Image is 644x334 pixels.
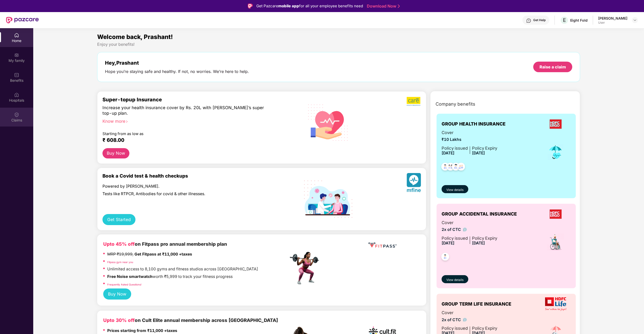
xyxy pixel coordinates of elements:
span: E [563,17,566,23]
div: Get Pazcare for all your employee benefits need [256,3,363,9]
span: View details [446,278,463,282]
button: Buy Now [102,148,129,158]
a: Download Now [367,4,398,9]
del: MRP ₹19,999, [107,252,133,257]
img: fpp.png [288,251,324,286]
img: icon [547,144,564,160]
img: info [463,318,467,322]
span: Cover [442,219,497,226]
span: GROUP TERM LIFE INSURANCE [442,301,511,308]
span: GROUP ACCIDENTAL INSURANCE [442,211,517,218]
div: Increase your health insurance cover by Rs. 20L with [PERSON_NAME]’s super top-up plan. [102,105,267,116]
div: Policy Expiry [472,145,497,151]
span: ₹10 Lakhs [442,137,497,143]
div: Powered by [PERSON_NAME]. [102,184,267,189]
span: Cover [442,309,497,316]
span: [DATE] [442,151,454,155]
div: Eight Fold [570,18,588,23]
span: Company benefits [436,101,475,108]
b: Upto 45% off [103,241,135,247]
img: b5dec4f62d2307b9de63beb79f102df3.png [407,97,421,106]
p: worth ₹5,999 to track your fitness progress [107,274,233,280]
img: svg+xml;base64,PHN2ZyB4bWxucz0iaHR0cDovL3d3dy53My5vcmcvMjAwMC9zdmciIHdpZHRoPSI0OC45MTUiIGhlaWdodD... [444,161,457,174]
span: Cover [442,129,497,136]
div: Policy issued [442,235,468,241]
b: on Fitpass pro annual membership plan [103,241,227,247]
img: insurerLogo [547,117,565,131]
img: insurerLogo [545,297,566,311]
img: svg+xml;base64,PHN2ZyB4bWxucz0iaHR0cDovL3d3dy53My5vcmcvMjAwMC9zdmciIHdpZHRoPSIxOTIiIGhlaWdodD0iMT... [304,181,352,218]
img: svg+xml;base64,PHN2ZyBpZD0iSGVscC0zMngzMiIgeG1sbnM9Imh0dHA6Ly93d3cudzMub3JnLzIwMDAvc3ZnIiB3aWR0aD... [526,18,531,23]
div: Policy Expiry [472,325,497,331]
img: svg+xml;base64,PHN2ZyBpZD0iRHJvcGRvd24tMzJ4MzIiIHhtbG5zPSJodHRwOi8vd3d3LnczLm9yZy8yMDAwL3N2ZyIgd2... [633,18,637,22]
img: info [463,228,467,231]
div: Tests like RTPCR, Antibodies for covid & other illnesses. [102,191,267,197]
span: 2x of CTC [442,317,497,323]
img: Stroke [398,4,400,9]
div: Get Help [533,18,546,22]
button: View details [442,185,468,193]
button: View details [442,275,468,283]
img: fppp.png [367,240,398,250]
a: Frequently Asked Questions! [107,283,141,286]
div: Hope you’re staying safe and healthy. If not, no worries. We’re here to help. [105,69,249,74]
span: Welcome back, Prashant! [97,33,173,40]
div: Policy Expiry [472,235,497,241]
div: ₹ 608.00 [102,137,283,143]
span: [DATE] [472,241,485,245]
div: Policy issued [442,145,468,151]
span: View details [446,188,463,192]
p: Unlimited access to 8,100 gyms and fitness studios across [GEOGRAPHIC_DATA] [107,266,258,272]
img: svg+xml;base64,PHN2ZyB4bWxucz0iaHR0cDovL3d3dy53My5vcmcvMjAwMC9zdmciIHdpZHRoPSI0OC45NDMiIGhlaWdodD... [450,161,462,174]
strong: mobile app [278,4,299,8]
img: svg+xml;base64,PHN2ZyBpZD0iQ2xhaW0iIHhtbG5zPSJodHRwOi8vd3d3LnczLm9yZy8yMDAwL3N2ZyIgd2lkdGg9IjIwIi... [14,112,19,117]
img: svg+xml;base64,PHN2ZyB4bWxucz0iaHR0cDovL3d3dy53My5vcmcvMjAwMC9zdmciIHdpZHRoPSI0OC45NDMiIGhlaWdodD... [439,161,451,174]
div: Know more [102,118,285,122]
div: Super-topup Insurance [102,97,288,103]
button: Get Started [102,214,135,225]
strong: Get Fitpass at ₹11,000 +taxes [134,252,192,257]
div: Raise a claim [540,64,566,70]
img: svg+xml;base64,PHN2ZyB4bWxucz0iaHR0cDovL3d3dy53My5vcmcvMjAwMC9zdmciIHdpZHRoPSI0OC45NDMiIGhlaWdodD... [439,251,451,264]
img: svg+xml;base64,PHN2ZyB4bWxucz0iaHR0cDovL3d3dy53My5vcmcvMjAwMC9zdmciIHhtbG5zOnhsaW5rPSJodHRwOi8vd3... [407,173,421,194]
div: User [598,21,627,25]
div: Hey, Prashant [105,60,249,66]
img: svg+xml;base64,PHN2ZyB3aWR0aD0iMjAiIGhlaWdodD0iMjAiIHZpZXdCb3g9IjAgMCAyMCAyMCIgZmlsbD0ibm9uZSIgeG... [14,53,19,58]
div: Starting from as low as [102,132,267,135]
img: New Pazcare Logo [6,17,39,23]
span: GROUP HEALTH INSURANCE [442,120,506,128]
strong: Prices starting from ₹11,000 +taxes [107,328,177,333]
div: Enjoy your benefits! [97,42,580,47]
span: [DATE] [472,151,485,155]
div: Book a Covid test & health checkups [102,173,288,179]
img: svg+xml;base64,PHN2ZyB4bWxucz0iaHR0cDovL3d3dy53My5vcmcvMjAwMC9zdmciIHhtbG5zOnhsaW5rPSJodHRwOi8vd3... [304,98,352,147]
button: Buy Now [103,288,131,300]
img: svg+xml;base64,PHN2ZyBpZD0iSG9zcGl0YWxzIiB4bWxucz0iaHR0cDovL3d3dy53My5vcmcvMjAwMC9zdmciIHdpZHRoPS... [14,92,19,97]
img: Logo [248,4,253,9]
div: Policy issued [442,325,468,331]
img: svg+xml;base64,PHN2ZyBpZD0iQmVuZWZpdHMiIHhtbG5zPSJodHRwOi8vd3d3LnczLm9yZy8yMDAwL3N2ZyIgd2lkdGg9Ij... [14,72,19,77]
img: insurerLogo [547,207,565,221]
img: svg+xml;base64,PHN2ZyBpZD0iSG9tZSIgeG1sbnM9Imh0dHA6Ly93d3cudzMub3JnLzIwMDAvc3ZnIiB3aWR0aD0iMjAiIG... [14,33,19,38]
div: [PERSON_NAME] [598,16,627,21]
b: on Cult Elite annual membership across [GEOGRAPHIC_DATA] [103,317,278,323]
span: [DATE] [442,241,454,245]
span: 2x of CTC [442,227,497,233]
span: right [125,120,128,123]
strong: Free Noise smartwatch [107,274,153,279]
img: svg+xml;base64,PHN2ZyB4bWxucz0iaHR0cDovL3d3dy53My5vcmcvMjAwMC9zdmciIHdpZHRoPSI0OC45NDMiIGhlaWdodD... [455,161,467,174]
a: Fitpass gym near you [107,261,133,264]
b: Upto 30% off [103,317,135,323]
img: icon [547,233,564,251]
